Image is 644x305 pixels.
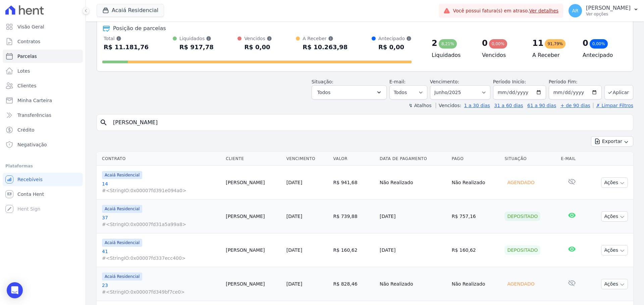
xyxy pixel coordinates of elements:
[529,8,559,13] a: Ver detalhes
[449,152,502,166] th: Pago
[102,282,220,295] a: 23#<StringIO:0x00007fd349bf7ce0>
[502,152,558,166] th: Situação
[482,51,522,59] h4: Vencidos
[3,173,83,186] a: Recebíveis
[464,103,490,108] a: 1 a 30 dias
[563,1,644,20] button: AR [PERSON_NAME] Ver opções
[102,248,220,261] a: 41#<StringIO:0x00007fd337ecc400>
[102,221,220,228] span: #<StringIO:0x00007fd31a5a99a8>
[3,123,83,137] a: Crédito
[17,191,44,198] span: Conta Hent
[590,39,608,49] div: 0,00%
[97,4,164,17] button: Acaiá Residencial
[3,20,83,33] a: Visão Geral
[223,166,284,200] td: [PERSON_NAME]
[504,279,537,289] div: Agendado
[17,97,52,104] span: Minha Carteira
[3,94,83,107] a: Minha Carteira
[286,214,302,219] a: [DATE]
[286,281,302,287] a: [DATE]
[104,42,149,53] div: R$ 11.181,76
[489,39,507,49] div: 0,00%
[3,138,83,151] a: Negativação
[430,79,459,84] label: Vencimento:
[449,166,502,200] td: Não Realizado
[449,233,502,267] td: R$ 160,62
[317,88,330,96] span: Todos
[3,108,83,122] a: Transferências
[223,152,284,166] th: Cliente
[102,255,220,261] span: #<StringIO:0x00007fd337ecc400>
[3,35,83,48] a: Contratos
[549,78,602,85] label: Período Fim:
[409,103,431,108] label: ↯ Atalhos
[244,42,272,53] div: R$ 0,00
[3,187,83,201] a: Conta Hent
[493,79,526,84] label: Período Inicío:
[436,103,461,108] label: Vencidos:
[377,152,449,166] th: Data de Pagamento
[560,103,590,108] a: + de 90 dias
[286,247,302,253] a: [DATE]
[179,35,214,42] div: Liquidados
[5,162,80,170] div: Plataformas
[113,24,166,32] div: Posição de parcelas
[244,35,272,42] div: Vencidos
[593,103,633,108] a: ✗ Limpar Filtros
[102,187,220,194] span: #<StringIO:0x00007fd391e094a0>
[104,35,149,42] div: Total
[331,233,377,267] td: R$ 160,62
[432,38,437,49] div: 2
[3,79,83,92] a: Clientes
[378,35,412,42] div: Antecipado
[223,200,284,233] td: [PERSON_NAME]
[102,180,220,194] a: 14#<StringIO:0x00007fd391e094a0>
[303,42,347,53] div: R$ 10.263,98
[7,282,23,298] div: Open Intercom Messenger
[179,42,214,53] div: R$ 917,78
[102,239,142,247] span: Acaiá Residencial
[532,38,543,49] div: 11
[377,233,449,267] td: [DATE]
[3,64,83,78] a: Lotes
[286,180,302,185] a: [DATE]
[102,289,220,295] span: #<StringIO:0x00007fd349bf7ce0>
[453,7,558,14] span: Você possui fatura(s) em atraso.
[109,116,630,129] input: Buscar por nome do lote ou do cliente
[378,42,412,53] div: R$ 0,00
[331,152,377,166] th: Valor
[17,127,35,133] span: Crédito
[223,233,284,267] td: [PERSON_NAME]
[331,267,377,301] td: R$ 828,46
[102,214,220,228] a: 37#<StringIO:0x00007fd31a5a99a8>
[17,141,47,148] span: Negativação
[312,85,387,99] button: Todos
[558,152,586,166] th: E-mail
[389,79,406,84] label: E-mail:
[17,38,40,45] span: Contratos
[17,23,44,30] span: Visão Geral
[601,245,628,255] button: Ações
[532,51,572,59] h4: A Receber
[439,39,457,49] div: 8,21%
[377,200,449,233] td: [DATE]
[102,273,142,281] span: Acaiá Residencial
[482,38,488,49] div: 0
[102,171,142,179] span: Acaiá Residencial
[591,136,633,147] button: Exportar
[331,166,377,200] td: R$ 941,68
[527,103,556,108] a: 61 a 90 dias
[504,212,540,221] div: Depositado
[432,51,471,59] h4: Liquidados
[583,38,588,49] div: 0
[601,211,628,222] button: Ações
[449,200,502,233] td: R$ 757,16
[331,200,377,233] td: R$ 739,88
[17,176,43,183] span: Recebíveis
[377,267,449,301] td: Não Realizado
[377,166,449,200] td: Não Realizado
[97,152,223,166] th: Contrato
[586,11,631,17] p: Ver opções
[17,68,30,74] span: Lotes
[572,8,578,13] span: AR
